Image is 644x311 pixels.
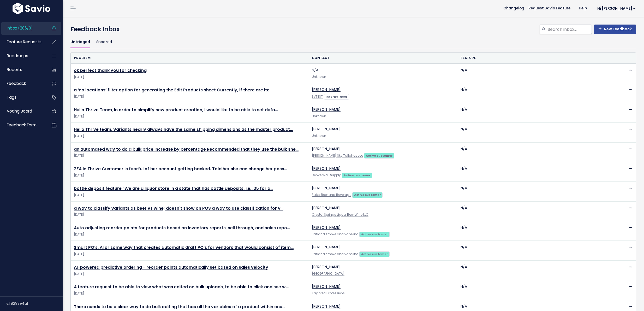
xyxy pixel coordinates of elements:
td: N/A [457,83,606,103]
span: [DATE] [74,173,306,178]
a: N/A [312,67,318,73]
span: Hi [PERSON_NAME] [597,7,636,10]
span: Inbox (206/0) [7,25,33,31]
a: [PERSON_NAME] [312,185,341,191]
td: N/A [457,182,606,201]
a: A feature request to be able to view what was edited on bulk uploads, to be able to click and see w… [74,284,289,290]
a: [PERSON_NAME] [312,146,341,151]
td: N/A [457,241,606,260]
span: [DATE] [74,74,306,80]
a: Feedback [1,78,43,90]
td: N/A [457,123,606,142]
strong: Active customer [361,232,388,236]
a: [PERSON_NAME] [312,284,341,289]
span: Changelog [503,7,524,10]
input: Search inbox... [547,25,592,34]
a: SVTEST [312,95,323,99]
span: [DATE] [74,94,306,99]
a: Internal user [324,94,349,99]
a: Inbox (206/0) [1,22,43,34]
strong: Active customer [361,252,388,256]
strong: Internal user [326,95,348,99]
span: Voting Board [7,108,32,114]
span: [DATE] [74,153,306,159]
span: [DATE] [74,271,306,277]
a: Active customer [359,231,390,237]
a: Active customer [342,172,372,178]
span: [DATE] [74,291,306,296]
a: [PERSON_NAME] [312,244,341,250]
span: Tags [7,95,16,100]
a: Hello Thrive team, Variants nearly always have the same shipping dimensions as the master product… [74,126,293,132]
div: v.f8293e4a1 [6,297,63,310]
span: Roadmaps [7,53,28,58]
a: There needs to be a clear way to do bulk editing that has all the variables of a product within one… [74,304,285,310]
th: Problem [71,53,309,63]
strong: Active customer [366,154,393,158]
td: N/A [457,221,606,241]
a: [PERSON_NAME] [312,225,341,230]
a: Hi [PERSON_NAME] [591,4,640,13]
h4: Feedback Inbox [70,25,636,34]
span: [DATE] [74,192,306,198]
a: Active customer [359,251,390,256]
a: ok perfect thank you for checking [74,67,147,73]
a: Reports [1,64,43,76]
td: N/A [457,142,606,162]
a: [GEOGRAPHIC_DATA] [312,272,344,276]
a: a way to classify variants as beer vs wine; doesn't show on POS a way to use classification for v… [74,205,283,211]
a: Taylored Expressions [312,291,345,295]
a: Portland smoke and vape inc [312,252,358,256]
a: Voting Board [1,105,43,117]
span: Unknown [312,75,326,79]
span: [DATE] [74,114,306,119]
span: [DATE] [74,212,306,218]
a: [PERSON_NAME] [312,304,341,309]
a: Hello Thrive Team, In order to simplify new product creation, I would like to be able to set defa… [74,107,278,113]
td: N/A [457,162,606,181]
a: Perk's Beer and Beverage [312,193,351,197]
a: [PERSON_NAME] [312,166,341,171]
a: [PERSON_NAME] [312,264,341,269]
a: Tags [1,91,43,103]
a: Feedback form [1,119,43,131]
a: 2FA in Thrive Customer is fearful of her account getting hacked. Told her she can change her pass… [74,166,287,172]
a: New Feedback [594,25,636,34]
a: Request Savio Feature [524,4,575,12]
a: Roadmaps [1,50,43,62]
span: Unknown [312,134,326,138]
strong: Active customer [354,193,381,197]
td: N/A [457,201,606,221]
a: [PERSON_NAME] [312,126,341,132]
span: Feedback form [7,122,37,128]
a: a ‘no locations’ filter option for generating the Edit Products sheet Currently, if there are ite… [74,87,272,93]
span: Reports [7,67,22,72]
a: Smart PO's. AI or some way that creates automatic draft PO's for vendors that would consist of item… [74,244,294,250]
span: Unknown [312,114,326,118]
a: Active customer [352,192,383,197]
a: bottle deposit feature "We are a liquor store in a state that has bottle deposits, i.e. .05 for a… [74,185,273,191]
a: Active customer [364,153,394,158]
ul: Filter feature requests [70,36,636,48]
td: N/A [457,280,606,300]
span: [DATE] [74,251,306,257]
td: N/A [457,64,606,83]
a: Portland smoke and vape inc [312,232,358,236]
strong: Active customer [344,173,371,177]
td: N/A [457,103,606,122]
span: Feature Requests [7,39,41,45]
a: [PERSON_NAME] [312,205,341,210]
a: [PERSON_NAME] [312,107,341,112]
a: Auto adjusting reorder points for products based on inventory reports, sell through, and sales repo… [74,225,290,231]
a: Feature Requests [1,36,43,48]
a: [PERSON_NAME] Sky Tallahassee [312,154,363,158]
a: [PERSON_NAME] [312,87,341,92]
a: Crystal Springs Liquor Beer Wine LLC [312,213,368,217]
img: logo-white.9d6f32f41409.svg [11,3,52,14]
span: [DATE] [74,133,306,139]
a: Help [575,4,591,12]
span: [DATE] [74,232,306,237]
a: Denver Nail Supply [312,173,341,177]
td: N/A [457,260,606,280]
a: Untriaged [70,36,90,48]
